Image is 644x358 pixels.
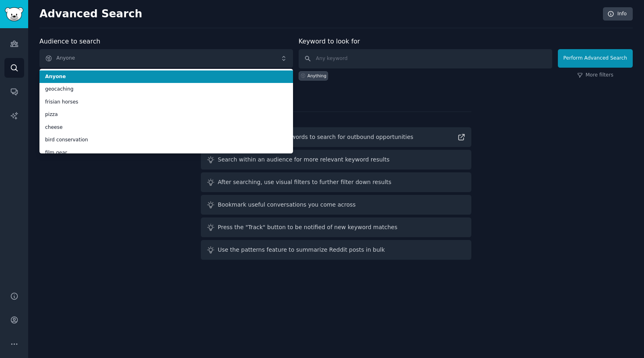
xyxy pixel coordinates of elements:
[218,223,397,232] div: Press the "Track" button to be notified of new keyword matches
[577,72,613,79] a: More filters
[218,246,385,254] div: Use the patterns feature to summarize Reddit posts in bulk
[39,69,293,153] ul: Anyone
[45,99,287,106] span: frisian horses
[45,86,287,93] span: geocaching
[558,49,633,68] button: Perform Advanced Search
[39,37,100,45] label: Audience to search
[308,73,326,79] div: Anything
[45,111,287,118] span: pizza
[45,149,287,157] span: film gear
[218,201,356,209] div: Bookmark useful conversations you come across
[45,137,287,144] span: bird conservation
[45,73,287,81] span: Anyone
[603,7,633,21] a: Info
[5,7,23,21] img: GummySearch logo
[45,124,287,131] span: cheese
[39,49,293,68] button: Anyone
[39,8,599,21] h2: Advanced Search
[299,37,360,45] label: Keyword to look for
[299,49,552,68] input: Any keyword
[218,133,413,141] div: Read guide on helpful keywords to search for outbound opportunities
[218,155,390,164] div: Search within an audience for more relevant keyword results
[218,178,391,186] div: After searching, use visual filters to further filter down results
